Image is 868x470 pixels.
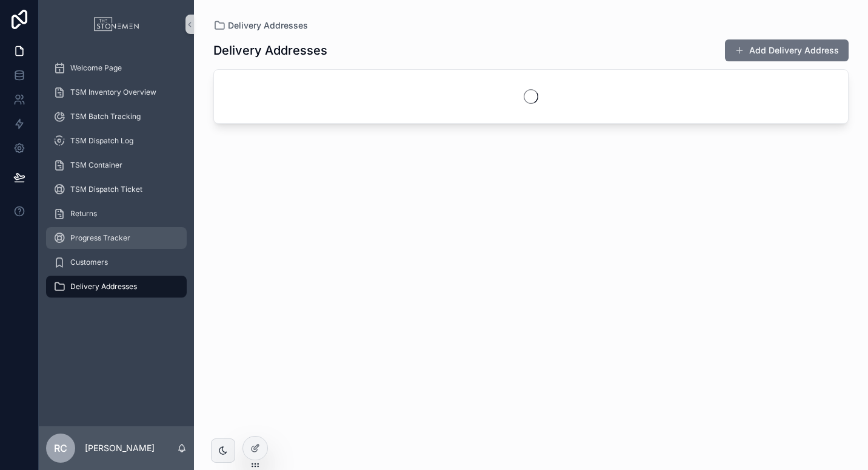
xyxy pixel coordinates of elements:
a: TSM Container [46,154,187,176]
span: Delivery Addresses [228,19,308,32]
span: Customers [70,257,108,267]
span: TSM Batch Tracking [70,112,141,121]
a: TSM Inventory Overview [46,81,187,103]
a: TSM Dispatch Ticket [46,179,187,200]
a: Delivery Addresses [46,276,187,298]
a: TSM Batch Tracking [46,106,187,128]
span: Delivery Addresses [70,282,137,291]
span: TSM Inventory Overview [70,87,156,97]
a: TSM Dispatch Log [46,130,187,152]
span: Welcome Page [70,63,122,73]
a: Progress Tracker [46,227,187,249]
a: Customers [46,251,187,273]
a: Returns [46,203,187,225]
h1: Delivery Addresses [213,42,327,59]
img: App logo [87,15,145,34]
a: Welcome Page [46,57,187,79]
span: Progress Tracker [70,233,130,243]
span: RC [54,441,67,455]
div: scrollable content [39,49,194,313]
span: TSM Dispatch Ticket [70,185,142,194]
a: Delivery Addresses [213,19,308,32]
span: Returns [70,209,97,219]
span: TSM Container [70,160,122,170]
p: [PERSON_NAME] [85,442,155,454]
button: Add Delivery Address [725,39,849,61]
span: TSM Dispatch Log [70,136,133,146]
